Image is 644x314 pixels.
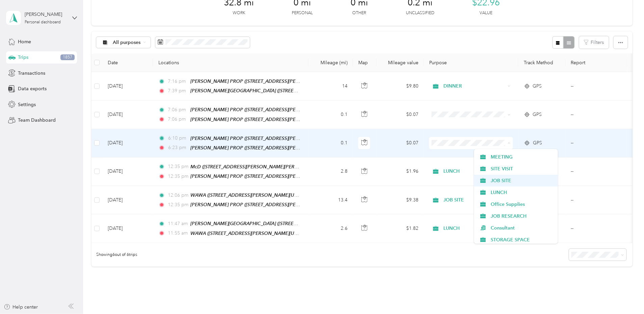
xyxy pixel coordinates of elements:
[18,101,36,108] span: Settings
[190,221,384,226] span: [PERSON_NAME][GEOGRAPHIC_DATA] ([STREET_ADDRESS][PERSON_NAME][US_STATE])
[190,173,428,179] span: [PERSON_NAME] PROP ([STREET_ADDRESS][PERSON_NAME][PERSON_NAME][PERSON_NAME][US_STATE])
[491,165,553,172] span: SITE VISIT
[518,53,566,72] th: Track Method
[102,72,153,100] td: [DATE]
[18,70,45,77] span: Transactions
[353,10,366,16] p: Other
[102,100,153,129] td: [DATE]
[168,116,187,123] span: 7:06 pm
[424,53,518,72] th: Purpose
[377,129,424,158] td: $0.07
[566,186,627,214] td: --
[443,196,505,204] span: JOB SITE
[308,129,353,158] td: 0.1
[190,107,442,113] span: [PERSON_NAME] PROP ([STREET_ADDRESS][PERSON_NAME][PERSON_NAME], [GEOGRAPHIC_DATA], [US_STATE])
[190,78,428,84] span: [PERSON_NAME] PROP ([STREET_ADDRESS][PERSON_NAME][PERSON_NAME][PERSON_NAME][US_STATE])
[308,214,353,243] td: 2.6
[566,158,627,186] td: --
[308,72,353,100] td: 14
[168,173,187,180] span: 12:35 pm
[4,304,38,311] button: Help center
[190,136,428,141] span: [PERSON_NAME] PROP ([STREET_ADDRESS][PERSON_NAME][PERSON_NAME][PERSON_NAME][US_STATE])
[443,168,505,175] span: LUNCH
[168,230,187,237] span: 11:55 am
[491,189,553,196] span: LUNCH
[92,252,137,258] span: Showing 6 out of 6 trips
[168,201,187,209] span: 12:35 pm
[102,186,153,214] td: [DATE]
[190,164,440,170] span: McD ([STREET_ADDRESS][PERSON_NAME][PERSON_NAME][PERSON_NAME] , [GEOGRAPHIC_DATA], [US_STATE])
[25,11,67,18] div: [PERSON_NAME]
[606,276,644,314] iframe: Everlance-gr Chat Button Frame
[377,186,424,214] td: $9.38
[308,53,353,72] th: Mileage (mi)
[406,10,434,16] p: Unclassified
[190,231,314,236] span: WAWA ([STREET_ADDRESS][PERSON_NAME][US_STATE])
[377,72,424,100] td: $9.80
[102,214,153,243] td: [DATE]
[377,53,424,72] th: Mileage value
[168,163,187,170] span: 12:35 pm
[168,220,187,227] span: 11:47 am
[168,192,187,199] span: 12:06 pm
[168,78,187,85] span: 7:16 pm
[102,158,153,186] td: [DATE]
[308,158,353,186] td: 2.8
[113,40,141,45] span: All purposes
[233,10,245,16] p: Work
[18,54,28,61] span: Trips
[18,38,31,45] span: Home
[168,106,187,114] span: 7:06 pm
[566,129,627,158] td: --
[190,202,428,208] span: [PERSON_NAME] PROP ([STREET_ADDRESS][PERSON_NAME][PERSON_NAME][PERSON_NAME][US_STATE])
[168,144,187,151] span: 6:23 pm
[190,192,314,198] span: WAWA ([STREET_ADDRESS][PERSON_NAME][US_STATE])
[60,54,75,61] span: 1857
[443,225,505,232] span: LUNCH
[190,145,442,151] span: [PERSON_NAME] PROP ([STREET_ADDRESS][PERSON_NAME][PERSON_NAME], [GEOGRAPHIC_DATA], [US_STATE])
[566,53,627,72] th: Report
[153,53,308,72] th: Locations
[308,186,353,214] td: 13.4
[18,117,56,124] span: Team Dashboard
[491,201,553,208] span: Office Supplies
[533,82,542,90] span: GPS
[533,111,542,118] span: GPS
[308,100,353,129] td: 0.1
[480,10,492,16] p: Value
[491,177,553,184] span: JOB SITE
[566,100,627,129] td: --
[168,87,187,95] span: 7:39 pm
[579,36,609,49] button: Filters
[377,214,424,243] td: $1.82
[25,20,61,24] div: Personal dashboard
[190,117,428,122] span: [PERSON_NAME] PROP ([STREET_ADDRESS][PERSON_NAME][PERSON_NAME][PERSON_NAME][US_STATE])
[18,85,47,92] span: Data exports
[377,100,424,129] td: $0.07
[533,139,542,147] span: GPS
[102,53,153,72] th: Date
[292,10,313,16] p: Personal
[377,158,424,186] td: $1.96
[353,53,377,72] th: Map
[491,213,553,220] span: JOB RESEARCH
[443,82,505,90] span: DINNER
[491,236,553,243] span: STORAGE SPACE
[491,153,553,161] span: MEETING
[190,88,384,94] span: [PERSON_NAME][GEOGRAPHIC_DATA] ([STREET_ADDRESS][PERSON_NAME][US_STATE])
[491,224,553,232] span: Consultant
[566,214,627,243] td: --
[102,129,153,158] td: [DATE]
[566,72,627,100] td: --
[168,135,187,142] span: 6:10 pm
